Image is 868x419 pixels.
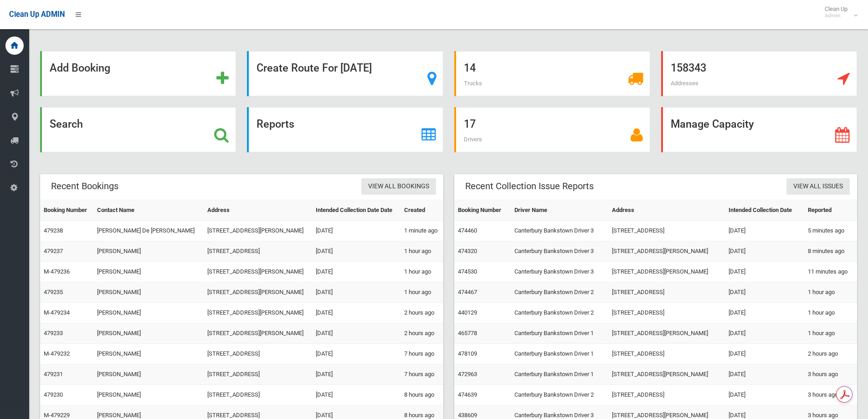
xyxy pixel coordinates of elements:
a: M-479232 [44,350,70,357]
td: 5 minutes ago [804,221,857,241]
strong: Create Route For [DATE] [257,62,372,74]
td: [STREET_ADDRESS][PERSON_NAME] [608,364,724,385]
th: Created [401,200,443,221]
td: [DATE] [725,385,804,405]
td: [STREET_ADDRESS][PERSON_NAME] [608,262,724,282]
td: [DATE] [725,323,804,344]
td: [STREET_ADDRESS] [608,221,724,241]
td: 8 hours ago [401,385,443,405]
td: 1 minute ago [401,221,443,241]
td: 1 hour ago [804,303,857,323]
td: 1 hour ago [401,282,443,303]
td: 8 minutes ago [804,241,857,262]
a: 474530 [458,268,477,275]
td: [DATE] [312,385,401,405]
td: 2 hours ago [804,344,857,364]
td: 1 hour ago [804,282,857,303]
a: M-479236 [44,268,70,275]
th: Booking Number [454,200,511,221]
td: [PERSON_NAME] [93,262,204,282]
td: Canterbury Bankstown Driver 2 [511,385,608,405]
strong: 17 [464,118,476,130]
td: 2 hours ago [401,323,443,344]
td: [STREET_ADDRESS][PERSON_NAME] [204,323,313,344]
a: 479237 [44,248,63,254]
td: Canterbury Bankstown Driver 3 [511,221,608,241]
td: [DATE] [312,262,401,282]
a: 478109 [458,350,477,357]
a: 479235 [44,289,63,295]
td: [PERSON_NAME] De [PERSON_NAME] [93,221,204,241]
a: 474460 [458,227,477,234]
a: 474320 [458,248,477,254]
td: [DATE] [725,241,804,262]
td: [PERSON_NAME] [93,344,204,364]
td: [DATE] [312,364,401,385]
a: 479233 [44,330,63,336]
td: Canterbury Bankstown Driver 1 [511,344,608,364]
td: [STREET_ADDRESS][PERSON_NAME] [608,323,724,344]
td: [STREET_ADDRESS][PERSON_NAME] [204,303,313,323]
header: Recent Bookings [40,177,129,195]
td: 1 hour ago [401,262,443,282]
td: [STREET_ADDRESS] [608,344,724,364]
a: M-479229 [44,412,70,419]
td: Canterbury Bankstown Driver 2 [511,282,608,303]
td: [STREET_ADDRESS][PERSON_NAME] [204,282,313,303]
th: Driver Name [511,200,608,221]
td: [PERSON_NAME] [93,303,204,323]
a: Manage Capacity [661,107,857,152]
a: View All Bookings [361,178,436,195]
td: 11 minutes ago [804,262,857,282]
td: Canterbury Bankstown Driver 2 [511,303,608,323]
th: Address [204,200,313,221]
td: Canterbury Bankstown Driver 3 [511,241,608,262]
td: 7 hours ago [401,344,443,364]
span: Addresses [671,80,699,87]
td: [STREET_ADDRESS][PERSON_NAME] [608,241,724,262]
td: [DATE] [312,221,401,241]
th: Contact Name [93,200,204,221]
td: [STREET_ADDRESS] [608,385,724,405]
a: 479231 [44,371,63,378]
span: Clean Up [820,5,857,19]
a: 474639 [458,391,477,398]
td: 1 hour ago [804,323,857,344]
td: [DATE] [312,241,401,262]
a: Search [40,107,236,152]
strong: Search [50,118,83,130]
a: 440129 [458,309,477,316]
td: [DATE] [725,282,804,303]
span: Trucks [464,80,482,87]
a: 158343 Addresses [661,51,857,96]
strong: Reports [257,118,294,130]
td: [PERSON_NAME] [93,241,204,262]
td: 3 hours ago [804,364,857,385]
strong: 14 [464,62,476,74]
a: 474467 [458,289,477,295]
td: [DATE] [312,344,401,364]
a: 438609 [458,412,477,419]
a: 479238 [44,227,63,234]
a: View All Issues [786,178,850,195]
td: [STREET_ADDRESS] [204,241,313,262]
strong: Add Booking [50,62,110,74]
td: [DATE] [312,303,401,323]
td: [DATE] [725,221,804,241]
td: [STREET_ADDRESS] [608,303,724,323]
a: 479230 [44,391,63,398]
a: Create Route For [DATE] [247,51,443,96]
td: [DATE] [312,323,401,344]
a: Add Booking [40,51,236,96]
td: 1 hour ago [401,241,443,262]
td: [STREET_ADDRESS] [204,385,313,405]
span: Drivers [464,136,482,143]
td: [STREET_ADDRESS][PERSON_NAME] [204,262,313,282]
td: [DATE] [725,303,804,323]
td: [PERSON_NAME] [93,282,204,303]
td: [DATE] [725,344,804,364]
td: Canterbury Bankstown Driver 3 [511,262,608,282]
small: Admin [825,12,847,19]
td: [DATE] [312,282,401,303]
td: Canterbury Bankstown Driver 1 [511,323,608,344]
